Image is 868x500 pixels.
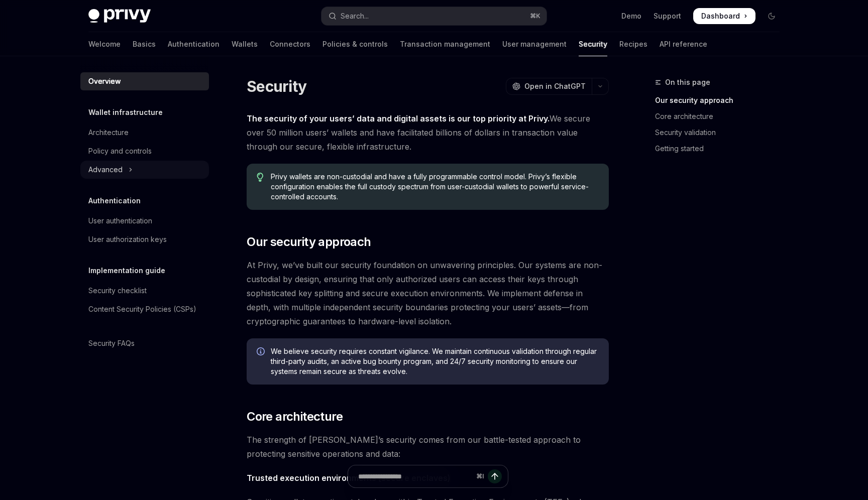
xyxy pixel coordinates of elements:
[88,265,165,277] h5: Implementation guide
[358,465,472,487] input: Ask a question...
[400,32,490,56] a: Transaction management
[247,113,550,123] strong: The security of your users’ data and digital assets is our top priority at Privy.
[88,32,121,56] a: Welcome
[660,32,707,56] a: API reference
[247,433,609,461] span: The strength of [PERSON_NAME]’s security comes from our battle-tested approach to protecting sens...
[655,124,788,141] a: Security validation
[80,334,209,352] a: Security FAQs
[270,32,310,56] a: Connectors
[80,300,209,318] a: Content Security Policies (CSPs)
[247,111,609,154] span: We secure over 50 million users’ wallets and have facilitated billions of dollars in transaction ...
[506,78,592,95] button: Open in ChatGPT
[488,469,502,483] button: Send message
[247,258,609,328] span: At Privy, we’ve built our security foundation on unwavering principles. Our systems are non-custo...
[88,195,141,207] h5: Authentication
[655,92,788,108] a: Our security approach
[247,409,343,425] span: Core architecture
[80,230,209,248] a: User authorization keys
[88,75,121,87] div: Overview
[271,172,599,202] span: Privy wallets are non-custodial and have a fully programmable control model. Privy’s flexible con...
[257,173,264,182] svg: Tip
[271,346,599,377] span: We believe security requires constant vigilance. We maintain continuous validation through regula...
[168,32,220,56] a: Authentication
[322,32,388,56] a: Policies & controls
[701,11,740,21] span: Dashboard
[524,81,586,91] span: Open in ChatGPT
[88,106,163,118] h5: Wallet infrastructure
[247,234,371,250] span: Our security approach
[257,347,267,357] svg: Info
[341,10,369,22] div: Search...
[321,7,547,25] button: Open search
[88,285,147,297] div: Security checklist
[665,76,710,88] span: On this page
[88,215,152,227] div: User authentication
[693,8,755,24] a: Dashboard
[764,8,780,24] button: Toggle dark mode
[80,123,209,142] a: Architecture
[619,32,647,56] a: Recipes
[80,282,209,300] a: Security checklist
[88,164,123,176] div: Advanced
[579,32,607,56] a: Security
[655,108,788,124] a: Core architecture
[88,337,135,349] div: Security FAQs
[502,32,567,56] a: User management
[530,12,540,20] span: ⌘ K
[80,212,209,230] a: User authentication
[232,32,258,56] a: Wallets
[88,233,167,245] div: User authorization keys
[655,141,788,157] a: Getting started
[88,9,151,23] img: dark logo
[133,32,156,56] a: Basics
[80,161,209,179] button: Toggle Advanced section
[80,142,209,160] a: Policy and controls
[80,72,209,90] a: Overview
[621,11,641,21] a: Demo
[88,145,152,157] div: Policy and controls
[88,127,129,139] div: Architecture
[88,303,196,315] div: Content Security Policies (CSPs)
[247,77,306,95] h1: Security
[654,11,681,21] a: Support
